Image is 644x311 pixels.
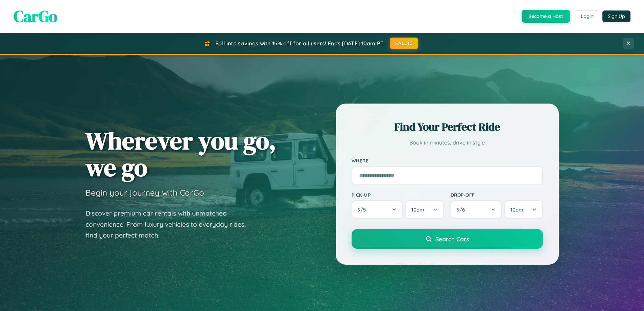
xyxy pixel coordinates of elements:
[510,206,523,213] span: 10am
[86,208,255,241] p: Discover premium car rentals with unmatched convenience. From luxury vehicles to everyday rides, ...
[358,206,369,213] span: 9 / 5
[352,119,543,134] h2: Find Your Perfect Ride
[457,206,468,213] span: 9 / 6
[352,192,444,198] label: Pick-up
[86,127,276,181] h1: Wherever you go, we go
[451,200,502,219] button: 9/6
[602,10,630,22] button: Sign Up
[352,229,543,249] button: Search Cars
[575,10,599,22] button: Login
[352,138,543,148] p: Book in minutes, drive in style
[411,206,424,213] span: 10am
[435,235,469,243] span: Search Cars
[86,187,204,198] h3: Begin your journey with CarGo
[451,192,543,198] label: Drop-off
[352,158,543,163] label: Where
[522,10,570,23] button: Become a Host
[352,200,403,219] button: 9/5
[504,200,543,219] button: 10am
[14,5,57,27] span: CarGo
[405,200,444,219] button: 10am
[390,38,418,49] button: FALL15
[215,40,385,47] span: Fall into savings with 15% off for all users! Ends [DATE] 10am PT.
